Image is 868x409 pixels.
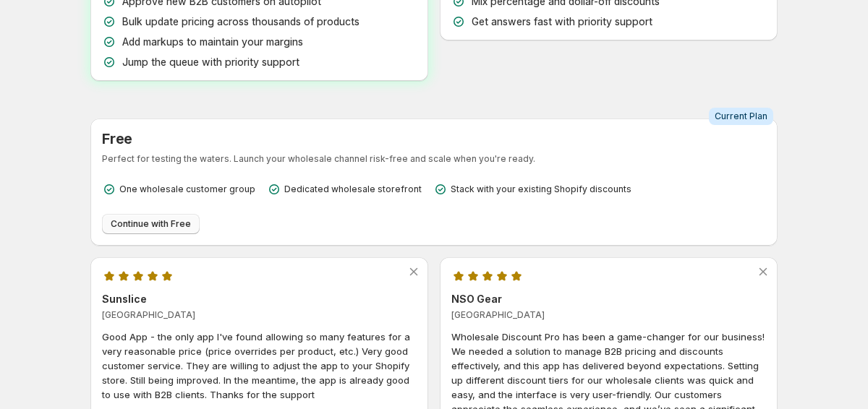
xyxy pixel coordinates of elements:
[102,309,417,321] p: [GEOGRAPHIC_DATA]
[102,214,200,234] button: Continue with Free
[102,292,417,306] h3: Sunslice
[119,184,255,195] p: One wholesale customer group
[451,292,766,306] h3: NSO Gear
[284,184,422,195] p: Dedicated wholesale storefront
[715,111,767,122] span: Current Plan
[102,153,766,165] p: Perfect for testing the waters. Launch your wholesale channel risk-free and scale when you're ready.
[451,184,631,195] p: Stack with your existing Shopify discounts
[122,56,299,68] span: Jump the queue with priority support
[451,309,766,321] p: [GEOGRAPHIC_DATA]
[102,330,417,402] p: Good App - the only app I've found allowing so many features for a very reasonable price (price o...
[111,218,191,230] span: Continue with Free
[122,14,359,29] p: Bulk update pricing across thousands of products
[472,14,652,29] p: Get answers fast with priority support
[102,130,766,147] h3: Free
[122,35,303,48] span: Add markups to maintain your margins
